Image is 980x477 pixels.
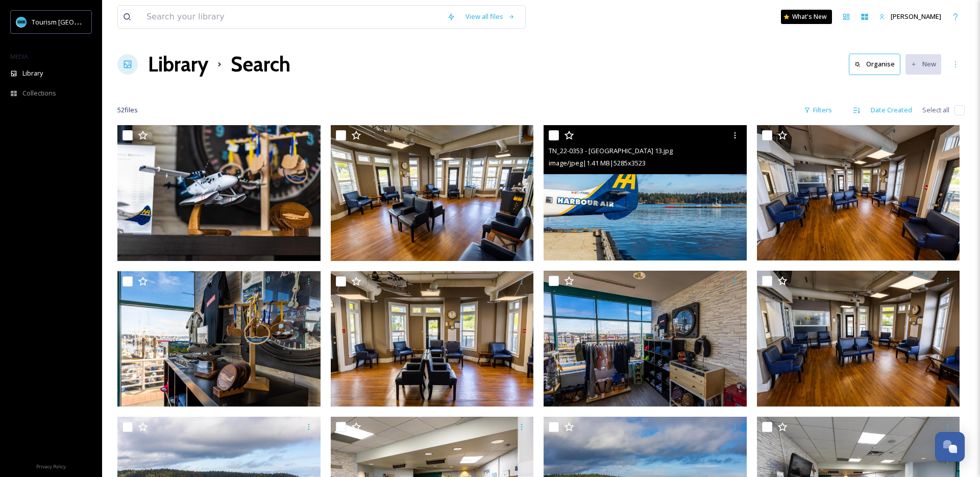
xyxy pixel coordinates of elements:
span: MEDIA [10,53,28,60]
img: TN_22-0353 - Harbour Air Store 1.jpg [544,271,747,407]
a: Library [148,49,208,80]
img: tourism_nanaimo_logo.jpeg [16,17,27,27]
div: Filters [799,100,837,120]
span: Privacy Policy [36,463,66,470]
img: TN_22-0353 - Harbour Air Lobby 5 .jpg [757,125,960,261]
span: Tourism [GEOGRAPHIC_DATA] [32,17,123,27]
a: Organise [849,54,905,75]
button: New [905,54,941,74]
span: Library [22,68,43,78]
a: What's New [781,10,832,24]
button: Open Chat [935,432,965,462]
span: TN_22-0353 - [GEOGRAPHIC_DATA] 13.jpg [549,146,673,155]
a: Privacy Policy [36,460,66,472]
span: Select all [922,105,949,115]
img: TN_22-0353 - Harbour Air Dock 13.jpg [544,125,747,261]
span: 52 file s [117,105,138,115]
img: TN_22-0353 - Harbour Air Lobby 6(1).jpg [331,125,534,261]
span: [PERSON_NAME] [891,12,941,21]
img: TN_22-0353 - Harbour Air Lobby 19(1).jpg [117,125,321,261]
img: TN_22-0353 - Harbour Air Store 3.jpg [117,271,321,407]
a: [PERSON_NAME] [874,7,946,27]
span: Collections [22,88,56,98]
img: TN_22-0353 - Harbour Air Lobby 1.jpg [757,271,960,407]
div: Date Created [866,100,917,120]
h1: Search [231,49,290,80]
a: View all files [460,7,520,27]
input: Search your library [141,6,442,28]
span: image/jpeg | 1.41 MB | 5285 x 3523 [549,158,646,168]
button: Organise [849,54,900,75]
img: TN_22-0353 - Harbour Air Lobby 7.jpg [331,271,534,407]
